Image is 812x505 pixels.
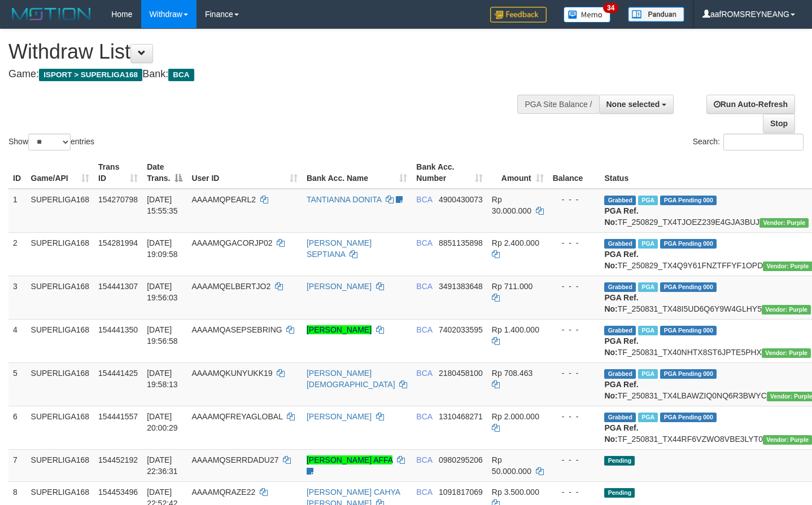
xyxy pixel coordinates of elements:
[660,413,717,422] span: PGA Pending
[94,157,142,189] th: Trans ID: activate to sort column ascending
[416,195,432,204] span: BCA
[416,455,432,464] span: BCA
[8,406,27,449] td: 6
[604,239,636,249] span: Grabbed
[439,455,483,464] span: Copy 0980295206 to clipboard
[27,319,94,362] td: SUPERLIGA168
[439,238,483,247] span: Copy 8851135898 to clipboard
[517,95,599,114] div: PGA Site Balance /
[638,326,658,335] span: Marked by aafsoycanthlai
[416,412,432,421] span: BCA
[604,336,638,357] b: PGA Ref. No:
[693,134,804,150] label: Search:
[553,281,596,292] div: - - -
[553,411,596,422] div: - - -
[604,282,636,292] span: Grabbed
[439,282,483,291] span: Copy 3491383648 to clipboard
[599,95,674,114] button: None selected
[307,282,372,291] a: [PERSON_NAME]
[763,114,795,133] a: Stop
[307,195,382,204] a: TANTIANNA DONITA
[147,238,178,259] span: [DATE] 19:09:58
[27,449,94,481] td: SUPERLIGA168
[8,319,27,362] td: 4
[492,238,539,247] span: Rp 2.400.000
[147,412,178,432] span: [DATE] 20:00:29
[307,412,372,421] a: [PERSON_NAME]
[98,455,138,464] span: 154452192
[168,69,194,81] span: BCA
[603,3,618,13] span: 34
[660,239,717,249] span: PGA Pending
[439,488,483,497] span: Copy 1091817069 to clipboard
[490,7,547,23] img: Feedback.jpg
[638,239,658,249] span: Marked by aafnonsreyleab
[553,237,596,249] div: - - -
[638,369,658,379] span: Marked by aafsoycanthlai
[191,455,278,464] span: AAAAMQSERRDADU27
[604,456,635,466] span: Pending
[660,369,717,379] span: PGA Pending
[307,455,393,464] a: [PERSON_NAME] AFFA
[8,276,27,319] td: 3
[439,412,483,421] span: Copy 1310468271 to clipboard
[763,262,812,271] span: Vendor URL: https://trx4.1velocity.biz
[762,348,811,358] span: Vendor URL: https://trx4.1velocity.biz
[147,369,178,389] span: [DATE] 19:58:13
[191,412,282,421] span: AAAAMQFREYAGLOBAL
[604,380,638,400] b: PGA Ref. No:
[638,282,658,292] span: Marked by aafsoycanthlai
[8,41,530,63] h1: Withdraw List
[27,362,94,406] td: SUPERLIGA168
[723,134,804,150] input: Search:
[8,232,27,276] td: 2
[98,195,138,204] span: 154270798
[416,369,432,378] span: BCA
[606,100,660,109] span: None selected
[638,196,658,205] span: Marked by aafmaleo
[191,282,270,291] span: AAAAMQELBERTJO2
[660,326,717,335] span: PGA Pending
[564,7,611,23] img: Button%20Memo.svg
[191,238,272,247] span: AAAAMQGACORJP02
[492,325,539,334] span: Rp 1.400.000
[763,435,812,445] span: Vendor URL: https://trx4.1velocity.biz
[492,369,532,378] span: Rp 708.463
[27,406,94,449] td: SUPERLIGA168
[439,325,483,334] span: Copy 7402033595 to clipboard
[27,189,94,233] td: SUPERLIGA168
[191,488,255,497] span: AAAAMQRAZE22
[416,325,432,334] span: BCA
[39,69,142,81] span: ISPORT > SUPERLIGA168
[604,326,636,335] span: Grabbed
[604,369,636,379] span: Grabbed
[302,157,412,189] th: Bank Acc. Name: activate to sort column ascending
[147,455,178,476] span: [DATE] 22:36:31
[759,218,809,228] span: Vendor URL: https://trx4.1velocity.biz
[492,195,531,215] span: Rp 30.000.000
[98,282,138,291] span: 154441307
[660,196,717,205] span: PGA Pending
[492,488,539,497] span: Rp 3.500.000
[604,250,638,270] b: PGA Ref. No:
[8,69,530,80] h4: Game: Bank:
[98,238,138,247] span: 154281994
[98,325,138,334] span: 154441350
[548,157,600,189] th: Balance
[8,362,27,406] td: 5
[8,6,94,23] img: MOTION_logo.png
[98,369,138,378] span: 154441425
[191,325,282,334] span: AAAAMQASEPSEBRING
[191,195,256,204] span: AAAAMQPEARL2
[307,238,372,259] a: [PERSON_NAME] SEPTIANA
[147,282,178,302] span: [DATE] 19:56:03
[553,324,596,335] div: - - -
[604,488,635,498] span: Pending
[98,488,138,497] span: 154453496
[98,412,138,421] span: 154441557
[638,413,658,422] span: Marked by aafsoycanthlai
[706,95,795,114] a: Run Auto-Refresh
[604,206,638,227] b: PGA Ref. No:
[28,134,71,150] select: Showentries
[762,305,811,314] span: Vendor URL: https://trx4.1velocity.biz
